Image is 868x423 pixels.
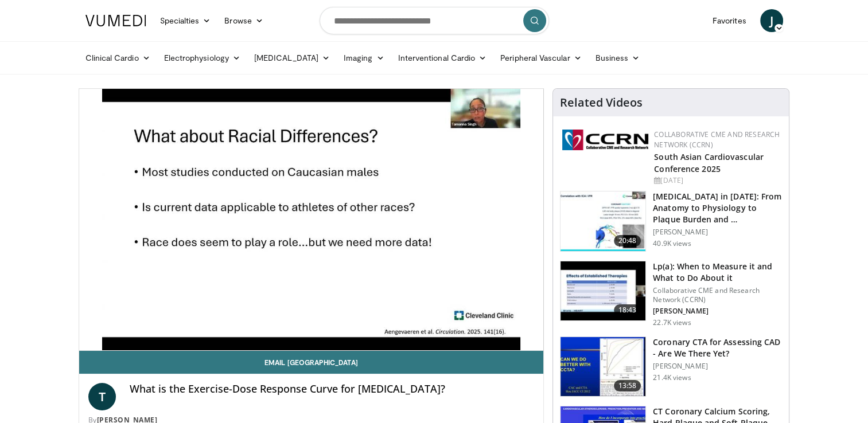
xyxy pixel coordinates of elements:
img: 34b2b9a4-89e5-4b8c-b553-8a638b61a706.150x105_q85_crop-smart_upscale.jpg [560,337,645,397]
a: 13:58 Coronary CTA for Assessing CAD - Are We There Yet? [PERSON_NAME] 21.4K views [560,336,782,397]
span: 13:58 [614,380,641,391]
a: 20:48 [MEDICAL_DATA] in [DATE]: From Anatomy to Physiology to Plaque Burden and … [PERSON_NAME] 4... [560,191,782,252]
p: [PERSON_NAME] [653,307,782,316]
img: a04ee3ba-8487-4636-b0fb-5e8d268f3737.png.150x105_q85_autocrop_double_scale_upscale_version-0.2.png [562,130,648,150]
a: Email [GEOGRAPHIC_DATA] [79,351,544,374]
a: Clinical Cardio [79,46,157,69]
h3: Coronary CTA for Assessing CAD - Are We There Yet? [653,336,782,359]
div: [DATE] [654,175,780,186]
p: [PERSON_NAME] [653,362,782,371]
a: Business [589,46,647,69]
span: 20:48 [614,235,641,246]
p: 40.9K views [653,239,691,248]
h3: Lp(a): When to Measure it and What to Do About it [653,261,782,284]
img: 7a20132b-96bf-405a-bedd-783937203c38.150x105_q85_crop-smart_upscale.jpg [560,261,645,321]
a: Favorites [706,9,753,32]
a: Imaging [337,46,391,69]
a: Interventional Cardio [391,46,494,69]
a: Browse [217,9,270,32]
a: J [760,9,783,32]
h3: [MEDICAL_DATA] in [DATE]: From Anatomy to Physiology to Plaque Burden and … [653,191,782,225]
input: Search topics, interventions [320,7,549,34]
a: Collaborative CME and Research Network (CCRN) [654,130,780,150]
a: T [88,383,116,410]
a: 18:43 Lp(a): When to Measure it and What to Do About it Collaborative CME and Research Network (C... [560,261,782,327]
a: Specialties [153,9,218,32]
a: Peripheral Vascular [493,46,588,69]
a: [MEDICAL_DATA] [247,46,337,69]
p: 21.4K views [653,373,691,382]
img: 823da73b-7a00-425d-bb7f-45c8b03b10c3.150x105_q85_crop-smart_upscale.jpg [560,191,645,251]
a: South Asian Cardiovascular Conference 2025 [654,151,764,174]
p: [PERSON_NAME] [653,228,782,237]
a: Electrophysiology [157,46,247,69]
h4: Related Videos [560,96,643,109]
p: Collaborative CME and Research Network (CCRN) [653,286,782,304]
img: VuMedi Logo [85,15,146,26]
p: 22.7K views [653,318,691,327]
video-js: Video Player [79,89,544,351]
h4: What is the Exercise-Dose Response Curve for [MEDICAL_DATA]? [130,383,535,395]
span: 18:43 [614,304,641,316]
